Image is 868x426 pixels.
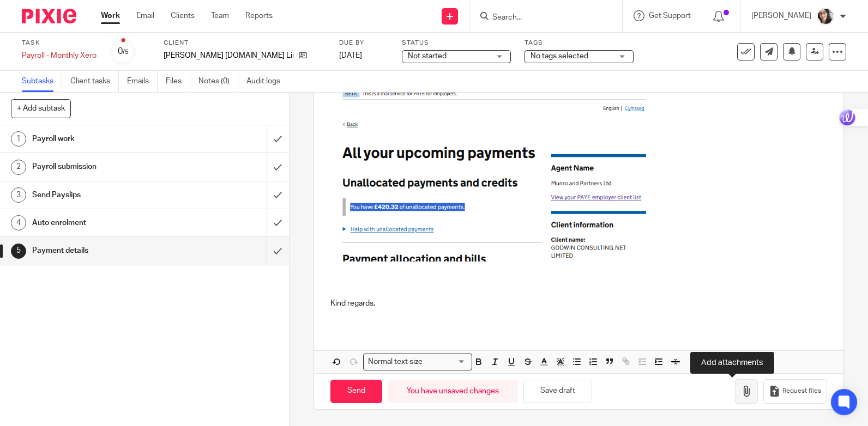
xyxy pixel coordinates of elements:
[164,50,293,61] p: [PERSON_NAME] [DOMAIN_NAME] Limited
[330,298,827,309] p: Kind regards,
[11,131,26,147] div: 1
[246,71,288,92] a: Audit logs
[11,244,26,259] div: 5
[402,39,511,47] label: Status
[211,10,229,21] a: Team
[763,379,827,404] button: Request files
[166,71,190,92] a: Files
[32,242,181,259] h1: Payment details
[751,10,811,21] p: [PERSON_NAME]
[525,39,634,47] label: Tags
[22,39,97,47] label: Task
[164,39,325,47] label: Client
[22,50,97,61] div: Payroll - Monthly Xero
[198,71,238,92] a: Notes (0)
[366,356,425,368] span: Normal text size
[388,380,518,403] div: You have unsaved changes
[70,71,119,92] a: Client tasks
[245,10,273,21] a: Reports
[136,10,154,21] a: Email
[101,10,120,21] a: Work
[22,71,62,92] a: Subtasks
[782,387,821,395] span: Request files
[171,10,195,21] a: Clients
[408,52,447,60] span: Not started
[817,8,834,25] img: me%20(1).jpg
[339,39,388,47] label: Due by
[32,187,181,203] h1: Send Payslips
[123,49,129,55] small: /5
[127,71,158,92] a: Emails
[426,356,466,368] input: Search for option
[32,131,181,147] h1: Payroll work
[32,159,181,175] h1: Payroll submission
[11,160,26,175] div: 2
[32,215,181,231] h1: Auto enrolment
[649,12,691,20] span: Get Support
[11,215,26,230] div: 4
[339,52,362,59] span: [DATE]
[523,380,592,403] button: Save draft
[363,354,472,370] div: Search for option
[330,380,382,403] input: Send
[330,72,685,261] img: Image
[531,52,588,60] span: No tags selected
[118,45,129,58] div: 0
[11,187,26,203] div: 3
[11,99,71,118] button: + Add subtask
[491,13,589,23] input: Search
[22,9,76,23] img: Pixie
